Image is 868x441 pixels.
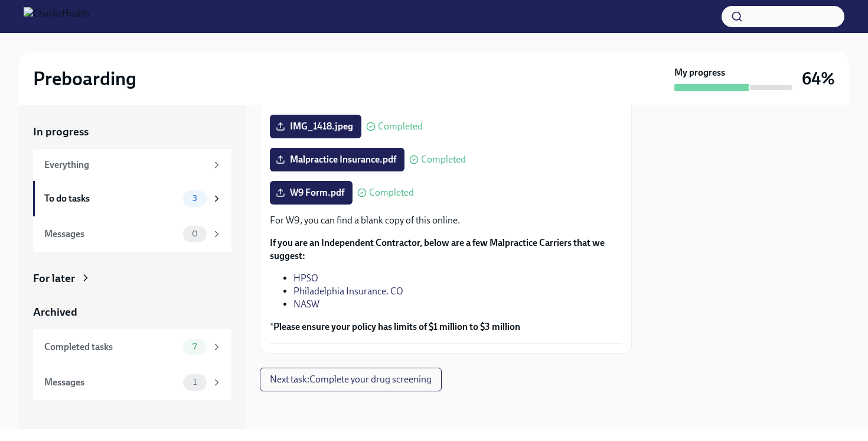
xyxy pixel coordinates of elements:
[33,124,231,140] a: In progress
[186,378,204,387] span: 1
[378,122,423,131] span: Completed
[33,67,136,90] h2: Preboarding
[270,148,404,171] label: Malpractice Insurance.pdf
[270,237,605,261] strong: If you are an Independent Contractor, below are a few Malpractice Carriers that we suggest:
[44,192,178,205] div: To do tasks
[44,376,178,389] div: Messages
[44,158,207,171] div: Everything
[278,154,396,166] span: Malpractice Insurance.pdf
[421,155,466,164] span: Completed
[185,342,204,351] span: 7
[270,374,432,385] span: Next task : Complete your drug screening
[33,271,75,286] div: For later
[33,271,231,286] a: For later
[293,273,318,284] a: HPSO
[33,304,231,320] a: Archived
[270,214,622,227] p: For W9, you can find a blank copy of this online.
[185,194,204,203] span: 3
[33,181,231,216] a: To do tasks3
[44,228,178,241] div: Messages
[293,286,403,297] a: Philadelphia Insurance. CO
[674,66,725,79] strong: My progress
[273,321,520,332] strong: Please ensure your policy has limits of $1 million to $3 million
[369,188,414,197] span: Completed
[270,181,353,205] label: W9 Form.pdf
[185,229,205,238] span: 0
[270,115,361,138] label: IMG_1418.jpeg
[802,68,835,89] h3: 64%
[24,7,89,26] img: CharlieHealth
[260,368,442,391] button: Next task:Complete your drug screening
[278,187,344,199] span: W9 Form.pdf
[33,329,231,365] a: Completed tasks7
[278,121,353,132] span: IMG_1418.jpeg
[33,365,231,400] a: Messages1
[33,149,231,181] a: Everything
[33,216,231,252] a: Messages0
[44,341,178,354] div: Completed tasks
[293,299,319,310] a: NASW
